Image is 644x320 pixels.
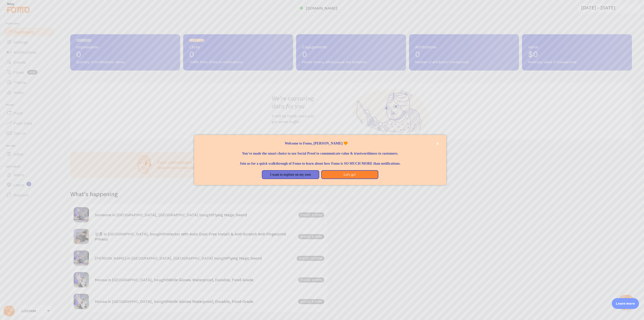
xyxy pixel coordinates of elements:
p: Welcome to Fomo, [PERSON_NAME] 🧡 [200,141,440,146]
button: Let's go! [321,170,378,179]
p: Learn more [616,301,635,306]
p: Join us for a quick walkthrough of Fomo to learn about how Fomo is SO MUCH MORE than notifications. [200,156,440,166]
p: You've made the smart choice to use Social Proof to communicate value & trustworthiness to custom... [200,146,440,156]
button: I want to explore on my own [262,170,319,179]
div: Welcome to Fomo, KIM LOGY 🧡You&amp;#39;ve made the smart choice to use Social Proof to communicat... [194,135,446,185]
div: Learn more [612,298,639,309]
button: close, [435,141,440,146]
